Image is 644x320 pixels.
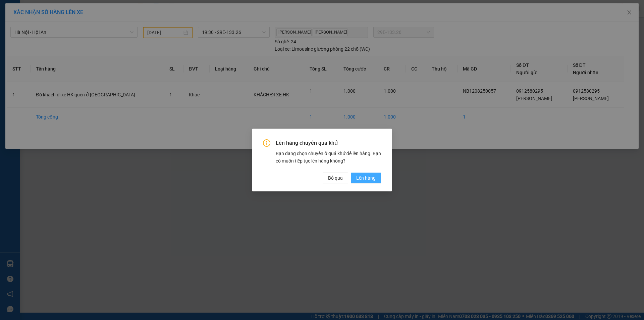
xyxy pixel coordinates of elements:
span: Lên hàng [356,174,376,182]
button: Bỏ qua [323,173,348,183]
span: Bỏ qua [328,174,343,182]
span: Lên hàng chuyến quá khứ [276,139,381,147]
button: Lên hàng [351,173,381,183]
div: Bạn đang chọn chuyến ở quá khứ để lên hàng. Bạn có muốn tiếp tục lên hàng không? [276,150,381,165]
span: info-circle [263,139,270,147]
